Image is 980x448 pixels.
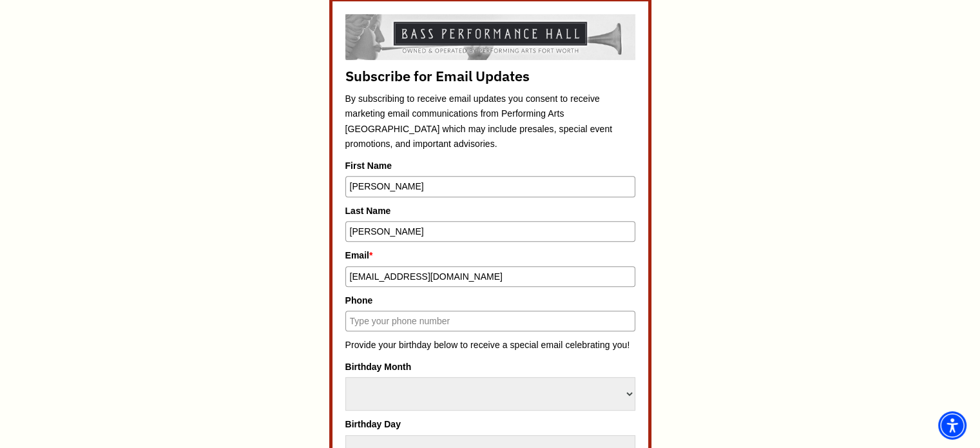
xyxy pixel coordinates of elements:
img: By subscribing to receive email updates you consent to receive marketing email communications fro... [345,14,635,59]
label: Email [345,248,635,262]
label: Birthday Month [345,360,635,374]
input: Type your email [345,266,635,287]
input: Type your phone number [345,311,635,331]
p: By subscribing to receive email updates you consent to receive marketing email communications fro... [345,92,635,152]
label: Birthday Day [345,417,635,431]
div: Accessibility Menu [938,411,966,440]
input: Type your last name [345,221,635,242]
input: Type your first name [345,176,635,197]
p: Provide your birthday below to receive a special email celebrating you! [345,338,635,353]
label: First Name [345,159,635,173]
label: Phone [345,293,635,307]
label: Last Name [345,204,635,218]
title: Subscribe for Email Updates [345,66,635,85]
